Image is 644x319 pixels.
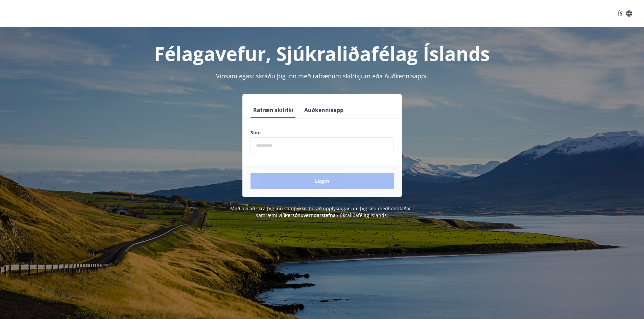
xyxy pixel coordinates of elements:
label: Sími [251,129,394,136]
button: Rafræn skilríki [251,102,296,118]
h1: Félagavefur, Sjúkraliðafélag Íslands [87,41,557,66]
span: Með því að skrá þig inn samþykkir þú að upplýsingar um þig séu meðhöndlaðar í samræmi við Sjúkral... [230,205,414,218]
a: Persónuverndarstefna [285,212,336,218]
button: ÍS [614,7,636,20]
span: Vinsamlegast skráðu þig inn með rafrænum skilríkjum eða Auðkennisappi. [216,72,428,80]
button: Auðkennisapp [302,102,346,118]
